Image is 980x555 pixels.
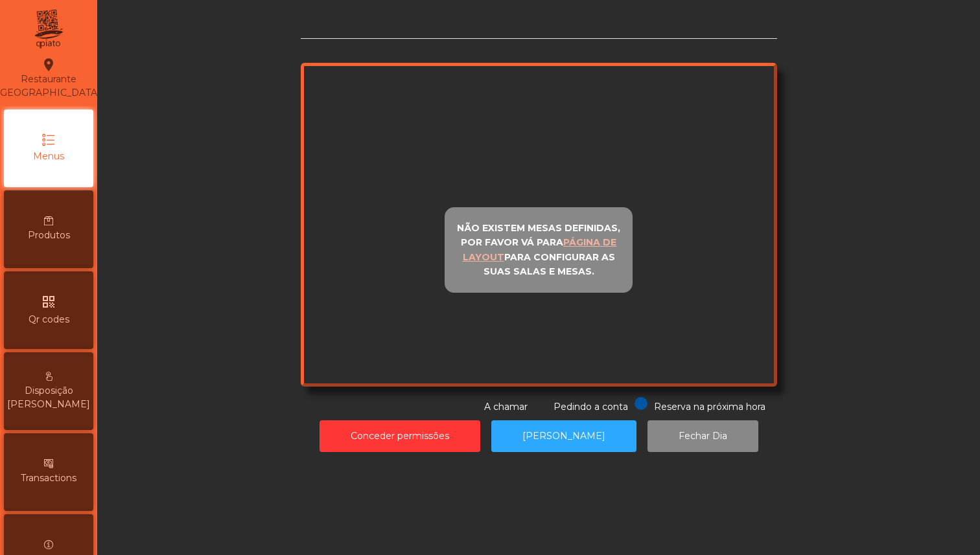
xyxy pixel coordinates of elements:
button: Fechar Dia [647,420,758,452]
button: Conceder permissões [320,420,480,452]
button: [PERSON_NAME] [491,420,636,452]
span: Menus [33,150,64,163]
span: Transactions [21,471,76,485]
span: Qr codes [29,313,69,326]
p: Não existem mesas definidas, por favor vá para para configurar as suas salas e mesas. [450,221,627,279]
i: location_on [41,57,56,73]
img: qpiato [32,6,64,52]
i: qr_code [41,294,56,310]
span: Pedindo a conta [554,401,628,413]
span: A chamar [484,401,528,413]
u: página de layout [463,236,617,263]
span: Disposição [PERSON_NAME] [7,384,90,411]
span: Reserva na próxima hora [654,401,765,413]
span: Produtos [28,229,70,242]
